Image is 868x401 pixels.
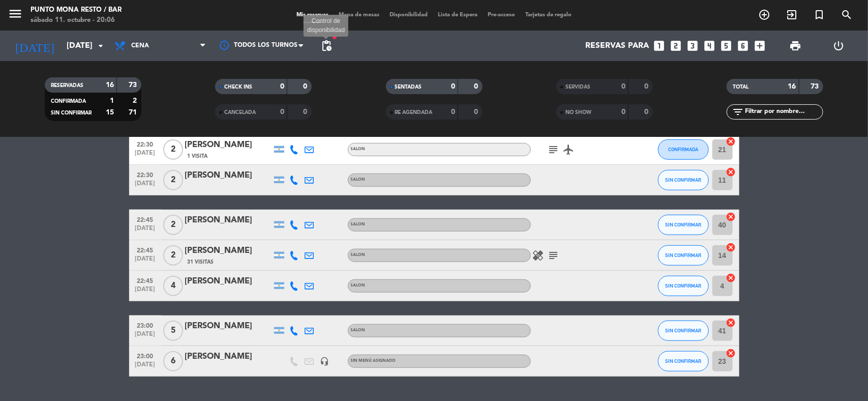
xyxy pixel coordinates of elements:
[644,108,650,116] strong: 0
[670,39,683,52] i: looks_two
[788,83,796,90] strong: 16
[658,276,709,296] button: SIN CONFIRMAR
[474,108,480,116] strong: 0
[133,225,158,237] span: [DATE]
[483,12,520,18] span: Pre-acceso
[621,108,625,116] strong: 0
[185,350,272,363] div: [PERSON_NAME]
[726,318,736,328] i: cancel
[129,109,139,116] strong: 71
[95,40,107,52] i: arrow_drop_down
[106,109,114,116] strong: 15
[658,139,709,160] button: CONFIRMADA
[395,110,433,115] span: RE AGENDADA
[163,276,183,296] span: 4
[304,83,310,90] strong: 0
[133,319,158,331] span: 23:00
[320,40,333,52] span: pending_actions
[110,97,114,104] strong: 1
[665,283,701,289] span: SIN CONFIRMAR
[163,139,183,160] span: 2
[586,41,649,51] span: Reservas para
[841,9,853,21] i: search
[133,213,158,225] span: 22:45
[395,84,422,90] span: SENTADAS
[686,39,700,52] i: looks_3
[563,144,575,156] i: airplanemode_active
[133,331,158,342] span: [DATE]
[754,39,767,52] i: add_box
[163,321,183,341] span: 5
[51,110,92,116] span: SIN CONFIRMAR
[351,253,366,257] span: SALON
[163,245,183,266] span: 2
[320,357,330,366] i: headset_mic
[224,84,252,90] span: CHECK INS
[106,81,114,89] strong: 16
[433,12,483,18] span: Lista de Espera
[129,81,139,89] strong: 73
[789,40,801,52] span: print
[133,180,158,192] span: [DATE]
[726,273,736,283] i: cancel
[726,242,736,252] i: cancel
[665,177,701,183] span: SIN CONFIRMAR
[758,9,770,21] i: add_circle_outline
[31,5,122,15] div: Punto Mona Resto / Bar
[658,170,709,190] button: SIN CONFIRMAR
[351,359,396,363] span: Sin menú asignado
[532,249,545,262] i: healing
[665,358,701,364] span: SIN CONFIRMAR
[133,274,158,286] span: 22:45
[474,83,480,90] strong: 0
[658,215,709,235] button: SIN CONFIRMAR
[548,144,560,156] i: subject
[813,9,825,21] i: turned_in_not
[733,84,749,90] span: TOTAL
[565,84,590,90] span: SERVIDAS
[8,35,62,57] i: [DATE]
[224,110,256,115] span: CANCELADA
[51,83,83,88] span: RESERVADAS
[665,328,701,333] span: SIN CONFIRMAR
[133,286,158,298] span: [DATE]
[133,168,158,180] span: 22:30
[8,6,23,21] i: menu
[384,12,433,18] span: Disponibilidad
[133,97,139,104] strong: 2
[726,167,736,177] i: cancel
[185,244,272,257] div: [PERSON_NAME]
[304,108,310,116] strong: 0
[51,99,86,104] span: CONFIRMADA
[185,320,272,333] div: [PERSON_NAME]
[665,252,701,258] span: SIN CONFIRMAR
[163,170,183,190] span: 2
[188,258,214,266] span: 31 Visitas
[304,15,348,37] div: Control de disponibilidad
[658,321,709,341] button: SIN CONFIRMAR
[185,169,272,182] div: [PERSON_NAME]
[786,9,798,21] i: exit_to_app
[744,106,823,118] input: Filtrar por nombre...
[520,12,577,18] span: Tarjetas de regalo
[565,110,591,115] span: NO SHOW
[665,222,701,227] span: SIN CONFIRMAR
[133,138,158,150] span: 22:30
[732,106,744,118] i: filter_list
[726,212,736,222] i: cancel
[548,249,560,262] i: subject
[832,40,845,52] i: power_settings_new
[621,83,625,90] strong: 0
[351,222,366,226] span: SALON
[280,108,284,116] strong: 0
[668,147,698,152] span: CONFIRMADA
[351,328,366,332] span: SALON
[334,12,384,18] span: Mapa de mesas
[811,83,821,90] strong: 73
[653,39,666,52] i: looks_one
[351,283,366,288] span: SALON
[185,214,272,227] div: [PERSON_NAME]
[185,138,272,152] div: [PERSON_NAME]
[451,83,455,90] strong: 0
[658,351,709,371] button: SIN CONFIRMAR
